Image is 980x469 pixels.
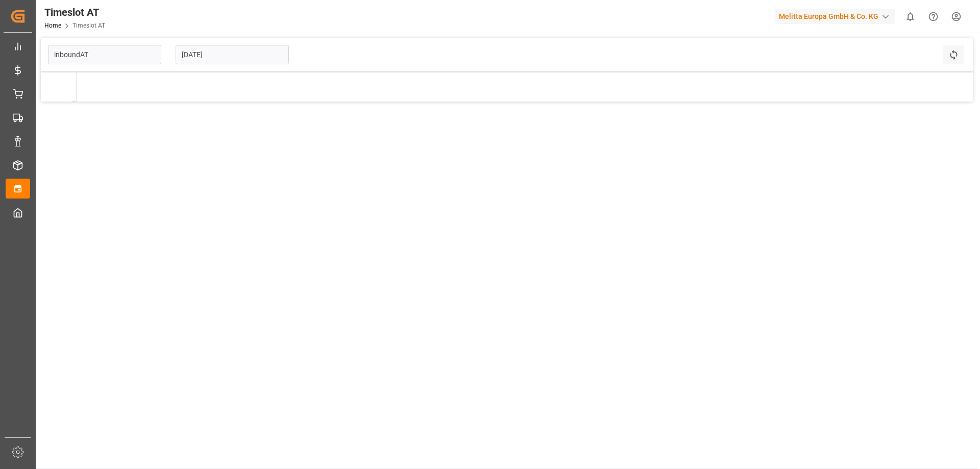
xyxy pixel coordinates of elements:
[48,45,161,64] input: Type to search/select
[44,5,105,20] div: Timeslot AT
[176,45,289,64] input: DD.MM.YYYY
[922,5,945,28] button: Help Center
[44,22,61,29] a: Home
[775,9,895,24] div: Melitta Europa GmbH & Co. KG
[899,5,922,28] button: show 0 new notifications
[775,7,899,26] button: Melitta Europa GmbH & Co. KG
